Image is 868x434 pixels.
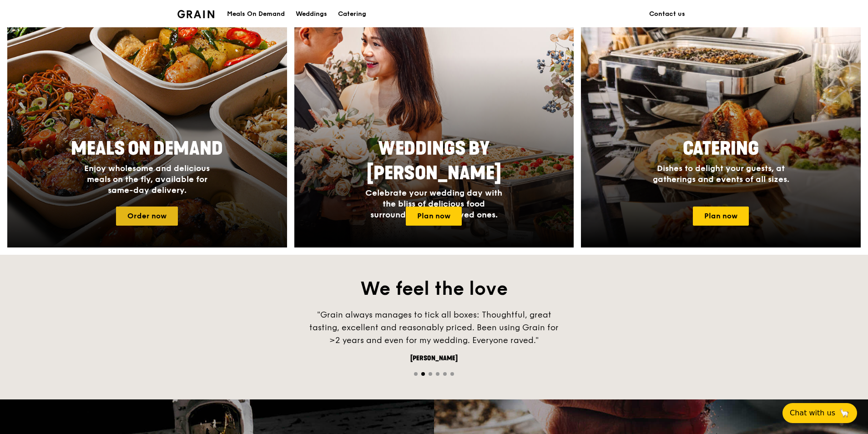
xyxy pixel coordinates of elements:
span: Go to slide 5 [443,372,447,376]
span: Enjoy wholesome and delicious meals on the fly, available for same-day delivery. [84,163,210,195]
div: [PERSON_NAME] [298,354,570,363]
div: Meals On Demand [227,0,285,28]
div: Weddings [296,0,327,28]
a: Plan now [693,207,749,226]
span: Go to slide 4 [436,372,439,376]
a: Weddings by [PERSON_NAME]Celebrate your wedding day with the bliss of delicious food surrounded b... [294,7,574,247]
div: Catering [338,0,366,28]
span: Go to slide 6 [450,372,454,376]
a: Plan now [406,207,462,226]
div: "Grain always manages to tick all boxes: Thoughtful, great tasting, excellent and reasonably pric... [298,308,570,347]
span: 🦙 [839,408,850,419]
img: Grain [177,10,214,18]
a: CateringDishes to delight your guests, at gatherings and events of all sizes.Plan now [581,7,861,247]
a: Catering [333,0,372,28]
a: Order now [116,207,178,226]
span: Meals On Demand [71,138,223,160]
a: Contact us [644,0,691,28]
a: Meals On DemandEnjoy wholesome and delicious meals on the fly, available for same-day delivery.Or... [7,7,287,247]
span: Weddings by [PERSON_NAME] [367,138,501,184]
button: Chat with us🦙 [782,403,857,423]
span: Celebrate your wedding day with the bliss of delicious food surrounded by your loved ones. [365,188,502,220]
span: Chat with us [790,408,835,419]
span: Go to slide 2 [421,372,425,376]
a: Weddings [290,0,333,28]
span: Catering [683,138,759,160]
span: Go to slide 1 [414,372,418,376]
span: Dishes to delight your guests, at gatherings and events of all sizes. [653,163,789,184]
span: Go to slide 3 [429,372,432,376]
